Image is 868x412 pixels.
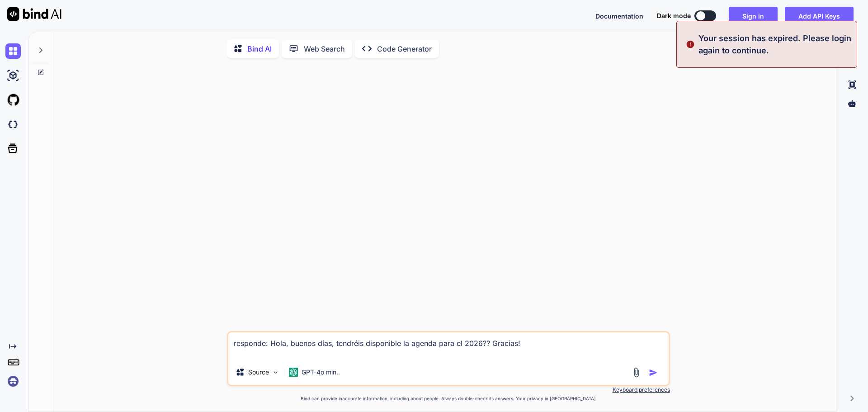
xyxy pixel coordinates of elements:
[228,332,669,360] textarea: responde: Hola, buenos días, tendréis disponible la agenda para el 2026?? Gracias!
[785,7,854,25] button: Add API Keys
[649,368,658,377] img: icon
[595,12,643,20] span: Documentation
[657,11,691,20] span: Dark mode
[5,374,21,389] img: signin
[377,43,432,54] p: Code Generator
[227,395,670,402] p: Bind can provide inaccurate information, including about people. Always double-check its answers....
[5,92,21,108] img: githubLight
[729,7,778,25] button: Sign in
[5,43,21,59] img: chat
[289,368,298,377] img: GPT-4o mini
[5,117,21,132] img: darkCloudIdeIcon
[302,368,340,377] p: GPT-4o min..
[247,43,272,54] p: Bind AI
[7,7,61,21] img: Bind AI
[5,68,21,83] img: ai-studio
[595,11,643,21] button: Documentation
[631,367,642,378] img: attachment
[227,386,670,393] p: Keyboard preferences
[272,369,279,376] img: Pick Models
[686,32,695,57] img: alert
[304,43,345,54] p: Web Search
[698,32,851,57] p: Your session has expired. Please login again to continue.
[248,368,269,377] p: Source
